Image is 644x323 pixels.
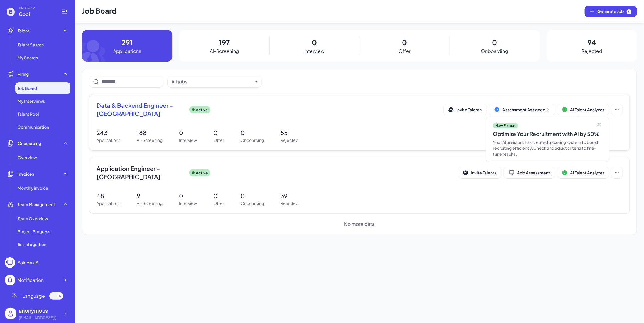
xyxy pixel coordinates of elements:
span: Onboarding [18,140,41,146]
span: Language [22,292,45,300]
span: Project Progress [18,228,50,234]
p: Active [196,107,208,113]
span: Talent Search [18,42,44,48]
p: Interview [179,137,197,143]
span: Talent Pool [18,111,39,117]
p: 188 [137,128,163,137]
div: All jobs [171,78,187,85]
p: Interview [304,48,324,55]
p: Applications [97,200,120,206]
p: 0 [241,128,264,137]
button: Assessment Assigned [489,104,555,115]
div: ying@atmacap.com [19,314,60,321]
span: Job Board [18,85,37,91]
span: Team Overview [18,216,48,221]
p: Applications [97,137,120,143]
button: Invite Talents [458,167,501,178]
p: AI-Screening [137,200,163,206]
p: 243 [97,128,120,137]
button: Invite Talents [444,104,487,115]
p: AI-Screening [210,48,239,55]
p: 0 [241,191,264,200]
span: Data & Backend Engineer - [GEOGRAPHIC_DATA] [97,101,185,118]
button: AI Talent Analyzer [557,104,609,115]
p: Interview [179,200,197,206]
p: 0 [179,191,197,200]
span: No more data [344,221,375,228]
span: My Interviews [18,98,45,104]
span: Invite Talents [456,107,482,112]
span: Talent [18,28,29,33]
p: Rejected [280,137,298,143]
img: user_logo.png [5,308,16,319]
p: AI-Screening [137,137,163,143]
div: Ask Brix AI [18,259,40,266]
p: 48 [97,191,120,200]
button: AI Talent Analyzer [557,167,609,178]
span: Overview [18,154,37,160]
p: New Feature [495,123,516,128]
span: Invite Talents [471,170,496,175]
button: Add Assessment [504,167,555,178]
div: Add Assessment [509,170,550,176]
p: Rejected [280,200,298,206]
p: 0 [213,128,224,137]
p: 0 [492,37,497,48]
div: Notification [18,277,44,284]
span: Application Engineer - [GEOGRAPHIC_DATA] [97,164,185,181]
span: Communication [18,124,49,130]
p: 291 [122,37,133,48]
p: Offer [399,48,411,55]
div: Your AI assistant has created a scoring system to boost recruiting efficiency. Check and adjust c... [493,139,602,157]
p: Offer [213,137,224,143]
p: 0 [402,37,407,48]
div: Optimize Your Recruitment with AI by 50% [493,130,602,138]
span: Hiring [18,71,29,77]
div: Assessment Assigned [502,107,550,112]
span: Team Management [18,201,55,207]
span: Generate Job [597,8,632,15]
p: Onboarding [481,48,508,55]
p: 0 [213,191,224,200]
span: Jira Integration [18,241,46,247]
button: All jobs [171,78,253,85]
span: Invoices [18,171,34,177]
span: Gobi [19,11,54,18]
p: Active [196,170,208,176]
p: 55 [280,128,298,137]
span: My Search [18,55,38,60]
div: anonymous [19,307,60,314]
p: 9 [137,191,163,200]
span: Monthly invoice [18,185,48,191]
p: 197 [219,37,230,48]
span: AI Talent Analyzer [570,170,604,175]
p: Onboarding [241,200,264,206]
p: Rejected [582,48,602,55]
p: Onboarding [241,137,264,143]
button: Generate Job [585,6,637,17]
span: AI Talent Analyzer [570,107,604,112]
p: 94 [587,37,596,48]
p: Applications [113,48,141,55]
p: 39 [280,191,298,200]
p: 0 [179,128,197,137]
p: 0 [312,37,317,48]
span: BRIX FOR [19,6,54,11]
p: Offer [213,200,224,206]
